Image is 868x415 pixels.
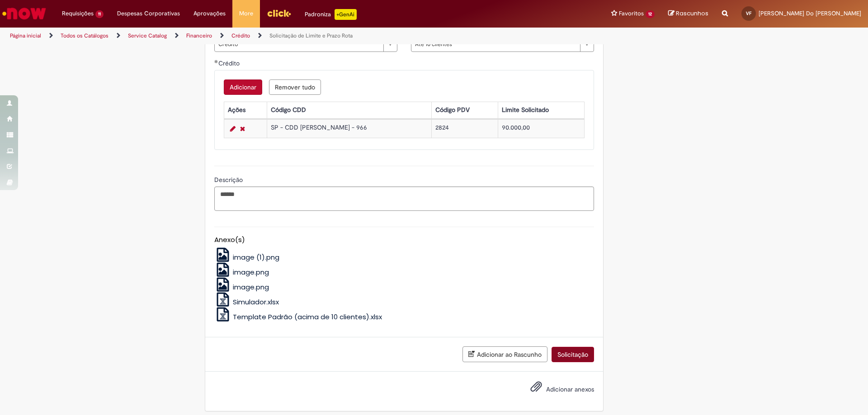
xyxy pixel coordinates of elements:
span: Crédito [218,59,241,67]
a: image (1).png [214,252,280,262]
a: Editar Linha 1 [228,123,238,134]
span: Aprovações [193,9,226,18]
span: 11 [95,10,104,18]
a: Service Catalog [128,32,167,39]
button: Add a row for Crédito [224,79,262,95]
span: Favoritos [619,9,644,18]
th: Limite Solicitado [498,102,584,118]
span: Adicionar anexos [546,386,594,394]
span: image.png [233,282,269,292]
a: Financeiro [186,32,212,39]
a: Template Padrão (acima de 10 clientes).xlsx [214,312,382,322]
a: Rascunhos [668,9,708,18]
span: 12 [646,10,655,18]
td: 90.000,00 [498,119,584,138]
td: 2824 [431,119,498,138]
img: ServiceNow [1,5,47,23]
ul: Trilhas de página [7,28,572,44]
button: Solicitação [552,347,594,362]
a: Crédito [231,32,250,39]
a: Solicitação de Limite e Prazo Rota [269,32,353,39]
span: Rascunhos [676,9,708,18]
a: image.png [214,282,269,292]
a: Remover linha 1 [238,123,247,134]
button: Remove all rows for Crédito [269,79,321,95]
p: +GenAi [335,9,357,20]
td: SP - CDD [PERSON_NAME] - 966 [267,119,431,138]
th: Ações [224,102,267,118]
textarea: Descrição [214,187,594,211]
span: Despesas Corporativas [117,9,180,18]
div: Padroniza [305,9,357,20]
span: Descrição [214,176,245,184]
span: [PERSON_NAME] Do [PERSON_NAME] [759,9,861,17]
span: Requisições [62,9,94,18]
img: click_logo_yellow_360x200.png [267,6,291,20]
span: VF [746,10,751,16]
span: Obrigatório Preenchido [214,60,218,63]
span: image.png [233,267,269,277]
h5: Anexo(s) [214,236,594,244]
th: Código CDD [267,102,431,118]
span: image (1).png [233,252,279,262]
span: Crédito [218,37,379,51]
a: Página inicial [10,32,41,39]
a: image.png [214,267,269,277]
a: Todos os Catálogos [61,32,108,39]
a: Simulador.xlsx [214,297,279,307]
span: Até 10 clientes [415,37,576,51]
span: Template Padrão (acima de 10 clientes).xlsx [233,312,382,322]
th: Código PDV [431,102,498,118]
button: Adicionar anexos [528,378,544,399]
span: Simulador.xlsx [233,297,279,307]
button: Adicionar ao Rascunho [462,346,547,362]
span: More [239,9,253,18]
